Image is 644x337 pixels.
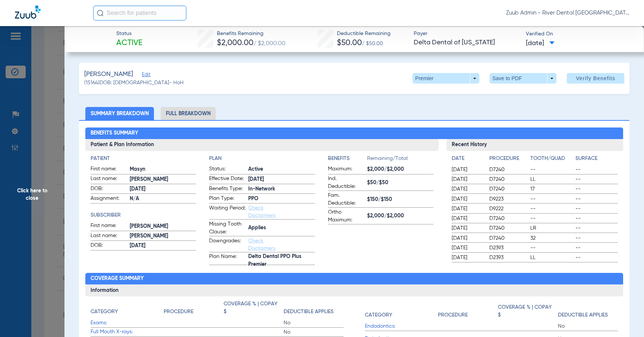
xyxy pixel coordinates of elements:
[414,38,520,47] span: Delta Dental of [US_STATE]
[367,196,433,204] span: $150/$150
[217,39,253,47] span: $2,000.00
[490,73,556,84] button: Save to PDF
[365,300,438,322] app-breakdown-title: Category
[284,328,344,336] span: No
[489,254,528,261] span: D2393
[91,328,164,336] span: Full Mouth X-rays:
[452,166,483,173] span: [DATE]
[248,166,315,173] span: Active
[97,10,104,16] img: Search Icon
[607,301,644,337] iframe: Chat Widget
[116,30,142,38] span: Status
[526,30,632,38] span: Verified On
[575,155,618,163] h4: Surface
[489,224,528,232] span: D7240
[91,242,127,251] span: DOB:
[93,6,186,21] input: Search for patients
[489,234,528,242] span: D7240
[575,195,618,203] span: --
[161,107,216,120] li: Full Breakdown
[248,176,315,183] span: [DATE]
[575,234,618,242] span: --
[248,185,315,193] span: In-Network
[452,224,483,232] span: [DATE]
[224,300,280,316] h4: Coverage % | Copay $
[248,257,315,265] span: Delta Dental PPO Plus Premier
[452,215,483,222] span: [DATE]
[209,253,246,265] span: Plan Name:
[85,107,154,120] li: Summary Breakdown
[575,176,618,183] span: --
[489,205,528,212] span: D9222
[530,244,573,252] span: --
[558,311,608,319] h4: Deductible Applies
[452,195,483,203] span: [DATE]
[85,127,623,139] h2: Benefits Summary
[575,166,618,173] span: --
[209,220,246,236] span: Missing Tooth Clause:
[248,195,315,203] span: PPO
[224,300,284,318] app-breakdown-title: Coverage % | Copay $
[575,185,618,193] span: --
[575,224,618,232] span: --
[85,273,623,285] h2: Coverage Summary
[530,254,573,261] span: LL
[489,185,528,193] span: D7240
[558,322,618,330] span: No
[367,179,433,187] span: $50/$50
[130,166,196,173] span: Masyn
[362,41,383,46] span: / $50.00
[452,234,483,242] span: [DATE]
[91,308,118,316] h4: Category
[142,72,149,79] span: Edit
[452,205,483,212] span: [DATE]
[84,70,133,79] span: [PERSON_NAME]
[575,205,618,212] span: --
[248,205,275,218] a: Check Disclaimers
[530,234,573,242] span: 32
[498,303,554,319] h4: Coverage % | Copay $
[438,311,468,319] h4: Procedure
[164,308,193,316] h4: Procedure
[328,155,367,163] h4: Benefits
[209,155,315,163] h4: Plan
[452,155,483,165] app-breakdown-title: Date
[209,165,246,174] span: Status:
[489,176,528,183] span: D7240
[489,215,528,222] span: D7240
[284,319,344,327] span: No
[337,30,391,38] span: Deductible Remaining
[446,139,623,151] h3: Recent History
[130,223,196,230] span: [PERSON_NAME]
[91,300,164,318] app-breakdown-title: Category
[91,319,164,327] span: Exams:
[452,244,483,252] span: [DATE]
[130,176,196,183] span: [PERSON_NAME]
[91,211,196,219] h4: Subscriber
[116,38,142,48] span: Active
[452,254,483,261] span: [DATE]
[367,212,433,220] span: $2,000/$2,000
[530,215,573,222] span: --
[209,195,246,204] span: Plan Type:
[575,155,618,165] app-breakdown-title: Surface
[130,195,196,203] span: N/A
[575,254,618,261] span: --
[337,39,362,47] span: $50.00
[558,300,618,322] app-breakdown-title: Deductible Applies
[284,308,334,316] h4: Deductible Applies
[452,155,483,163] h4: Date
[530,224,573,232] span: LR
[85,139,439,151] h3: Patient & Plan Information
[530,205,573,212] span: --
[367,155,433,165] span: Remaining/Total
[217,30,285,38] span: Benefits Remaining
[85,284,623,296] h3: Information
[567,73,624,84] button: Verify Benefits
[576,75,615,81] span: Verify Benefits
[452,176,483,183] span: [DATE]
[575,244,618,252] span: --
[130,242,196,250] span: [DATE]
[248,224,315,232] span: Applies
